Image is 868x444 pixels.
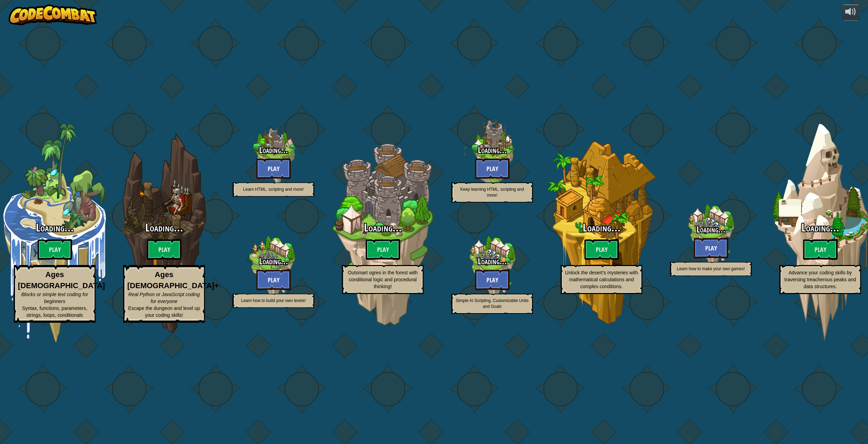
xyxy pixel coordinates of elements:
img: CodeCombat - Learn how to code by playing a game [9,4,97,25]
span: Real Python or JavaScript coding for everyone [128,292,200,304]
span: Advance your coding skills by traversing treacherous peaks and data structures. [785,270,856,289]
btn: Play [256,158,291,179]
btn: Play [584,239,619,260]
div: Complete previous world to unlock [547,123,656,342]
span: Simple AI Scripting, Customizable Units and Goals [456,298,529,309]
btn: Play [694,238,728,258]
span: Keep learning HTML, scripting and more! [460,187,524,198]
div: Complete previous world to unlock [437,102,547,211]
span: Syntax, functions, parameters, strings, loops, conditionals [22,305,87,318]
span: Loading... [801,220,839,235]
btn: Play [475,270,510,290]
btn: Play [803,239,838,260]
btn: Play [147,239,181,260]
span: Learn how to make your own games! [677,266,745,271]
span: Loading... [36,220,74,235]
span: Loading... [697,224,726,235]
btn: Play [475,158,510,179]
span: Loading... [145,220,183,235]
div: Complete previous world to unlock [219,102,328,211]
div: Complete previous world to unlock [437,213,547,322]
strong: Ages [DEMOGRAPHIC_DATA]+ [127,270,219,290]
div: Complete previous world to unlock [109,123,219,342]
span: Escape the dungeon and level up your coding skills! [128,305,200,318]
span: Loading... [478,144,507,156]
span: Unlock the desert’s mysteries with mathematical calculations and complex conditions. [565,270,638,289]
btn: Play [38,239,72,260]
span: Loading... [364,220,402,235]
btn: Play [256,270,291,290]
span: Blocks or simple text coding for beginners [21,292,88,304]
span: Loading... [259,255,288,267]
span: Loading... [259,144,288,156]
span: Loading... [583,220,621,235]
div: Complete previous world to unlock [328,123,437,342]
strong: Ages [DEMOGRAPHIC_DATA] [18,270,105,290]
button: Adjust volume [842,4,859,21]
span: Learn HTML, scripting and more! [243,187,304,192]
span: Outsmart ogres in the forest with conditional logic and procedural thinking! [348,270,417,289]
span: Learn how to build your own levels! [241,298,306,303]
span: Loading... [478,255,507,267]
btn: Play [366,239,400,260]
div: Complete previous world to unlock [656,181,766,291]
div: Complete previous world to unlock [219,213,328,322]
